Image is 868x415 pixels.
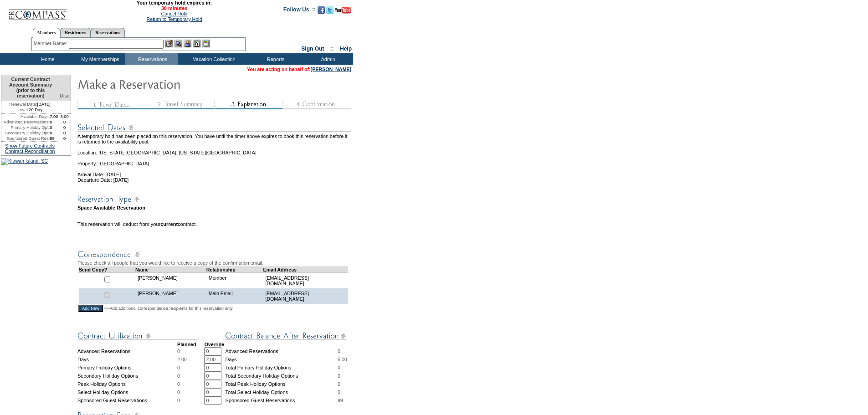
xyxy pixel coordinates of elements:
td: Member [206,272,263,288]
span: 0 [338,373,340,379]
td: Available Days: [1,114,50,119]
strong: Override [204,342,224,347]
span: 0 [177,373,180,379]
b: current [160,221,178,227]
img: Kiawah Island, SC [1,158,48,165]
img: step2_state3.gif [146,100,214,109]
td: 3.00 [58,114,71,119]
td: 0 [58,130,71,136]
img: Impersonate [184,40,191,47]
td: Total Primary Holiday Options [225,364,337,372]
td: Advanced Reservations [225,347,337,355]
td: Current Contract Account Summary (prior to this reservation) [1,75,58,101]
td: 0 [58,119,71,125]
div: Member Name: [34,40,69,47]
a: Residences [60,28,91,37]
td: This reservation will deduct from your contract. [77,221,352,227]
td: Home [21,53,73,65]
td: Total Secondary Holiday Options [225,372,337,380]
td: Admin [301,53,353,65]
a: Cancel Hold [161,11,187,16]
td: 7.00 [50,114,58,119]
td: Space Available Reservation [77,205,352,210]
td: 0 [50,119,58,125]
td: Select Holiday Options [77,388,177,396]
td: Reports [248,53,301,65]
span: 0 [177,365,180,370]
td: 0 [50,125,58,130]
span: 99 [338,398,343,403]
span: 0 [338,348,340,354]
td: [PERSON_NAME] [135,272,206,288]
td: Secondary Holiday Options [77,372,177,380]
td: [EMAIL_ADDRESS][DOMAIN_NAME] [263,272,348,288]
span: 0 [338,381,340,387]
a: [PERSON_NAME] [311,67,351,72]
td: [PERSON_NAME] [135,288,206,304]
td: Main Email [206,288,263,304]
span: 0 [177,348,180,354]
td: A temporary hold has been placed on this reservation. You have until the timer above expires to b... [77,133,352,144]
img: step3_state2.gif [214,100,282,109]
td: Vacation Collection [178,53,248,65]
strong: Planned [177,342,196,347]
td: Total Peak Holiday Options [225,380,337,388]
img: step4_state1.gif [282,100,351,109]
td: 0 [50,130,58,136]
span: 0 [177,381,180,387]
td: Location: [US_STATE][GEOGRAPHIC_DATA], [US_STATE][GEOGRAPHIC_DATA] [77,144,352,155]
td: 0 [58,125,71,130]
input: Add New [78,305,103,312]
a: Return to Temporary Hold [147,16,202,22]
a: Subscribe to our YouTube Channel [335,9,351,15]
a: Become our fan on Facebook [318,9,325,15]
img: Make Reservation [77,75,260,93]
td: [EMAIL_ADDRESS][DOMAIN_NAME] [263,288,348,304]
img: Reservations [193,40,200,47]
span: 2.00 [177,357,187,362]
td: Primary Holiday Options [77,364,177,372]
td: Sponsored Guest Res: [1,136,50,141]
span: 30 minutes [72,5,277,11]
span: 0 [338,389,340,395]
span: 0 [338,365,340,370]
td: Email Address [263,266,348,272]
img: Follow us on Twitter [326,6,334,14]
img: step1_state3.gif [77,100,146,109]
span: Disc. [60,93,71,98]
span: <--Add additional correspondence recipients for this reservation only. [104,306,234,311]
td: Name [135,266,206,272]
td: Departure Date: [DATE] [77,177,352,183]
td: [DATE] [1,101,58,107]
span: You are acting on behalf of: [247,67,351,72]
td: 99 [50,136,58,141]
span: Renewal Date: [9,102,37,107]
span: Level: [17,107,29,113]
td: 20 Day [1,107,58,114]
td: Property: [GEOGRAPHIC_DATA] [77,155,352,166]
td: Advanced Reservations [77,347,177,355]
td: Arrival Date: [DATE] [77,166,352,177]
td: Days [77,355,177,364]
td: Relationship [206,266,263,272]
span: 0 [177,398,180,403]
img: Contract Utilization [77,330,198,342]
a: Contract Reconciliation [5,149,55,154]
td: Sponsored Guest Reservations [77,396,177,405]
img: b_edit.gif [165,40,173,47]
a: Reservations [91,28,125,37]
a: Show Future Contracts [5,143,55,149]
a: Members [33,28,61,38]
img: Reservation Dates [77,122,351,133]
td: Send Copy? [79,266,136,272]
td: Total Select Holiday Options [225,388,337,396]
img: Compass Home [8,2,67,20]
td: Secondary Holiday Opt: [1,130,50,136]
td: Primary Holiday Opt: [1,125,50,130]
span: :: [330,46,334,52]
img: Subscribe to our YouTube Channel [335,7,351,14]
img: Become our fan on Facebook [318,6,325,14]
img: b_calculator.gif [202,40,210,47]
span: Please check all people that you would like to receive a copy of the confirmation email. [77,260,263,266]
td: Peak Holiday Options [77,380,177,388]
